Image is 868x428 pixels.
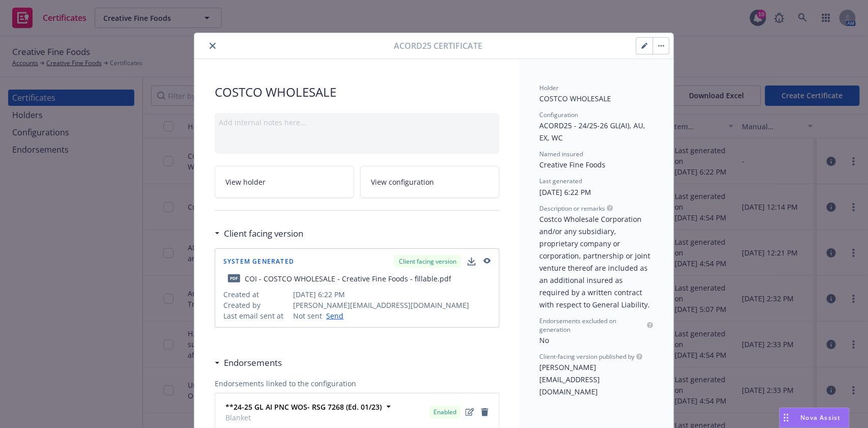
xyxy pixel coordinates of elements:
[215,83,500,101] span: COSTCO WHOLESALE
[539,335,549,345] span: No
[539,177,582,185] span: Last generated
[539,110,578,119] span: Configuration
[539,214,652,309] span: Costco Wholesale Corporation and/or any subsidiary, proprietary company or corporation, partnersh...
[215,378,500,389] span: Endorsements linked to the configuration
[207,40,219,52] button: close
[223,289,290,300] span: Created at
[294,310,323,321] span: Not sent
[539,94,611,103] span: COSTCO WHOLESALE
[323,310,344,321] a: Send
[464,406,476,418] a: edit
[294,289,491,300] span: [DATE] 6:22 PM
[225,412,382,423] span: Blanket
[780,408,793,427] div: Drag to move
[360,166,500,198] a: View configuration
[479,406,491,418] a: remove
[225,177,266,187] span: View holder
[539,187,591,197] span: [DATE] 6:22 PM
[245,273,451,284] div: COI - COSTCO WHOLESALE - Creative Fine Foods - fillable.pdf
[539,160,605,169] span: Creative Fine Foods
[539,352,634,361] span: Client-facing version published by
[215,356,282,369] div: Endorsements
[223,310,290,321] span: Last email sent at
[225,402,382,412] strong: **24-25 GL AI PNC WOS- RSG 7268 (Ed. 01/23)
[539,317,645,334] span: Endorsements excluded on generation
[224,227,303,240] h3: Client facing version
[371,177,434,187] span: View configuration
[224,356,282,369] h3: Endorsements
[228,274,240,282] span: pdf
[779,408,850,428] button: Nova Assist
[294,300,491,310] span: [PERSON_NAME][EMAIL_ADDRESS][DOMAIN_NAME]
[539,362,600,396] span: [PERSON_NAME][EMAIL_ADDRESS][DOMAIN_NAME]
[539,150,583,158] span: Named insured
[215,227,303,240] div: Client facing version
[223,259,294,265] span: System Generated
[433,408,456,417] span: Enabled
[223,300,290,310] span: Created by
[539,83,559,92] span: Holder
[539,121,647,142] span: ACORD25 - 24/25-26 GL(AI), AU, EX, WC
[219,118,306,127] span: Add internal notes here...
[801,413,841,422] span: Nova Assist
[394,40,482,52] span: Acord25 Certificate
[539,204,605,213] span: Description or remarks
[394,255,461,268] div: Client facing version
[215,166,354,198] a: View holder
